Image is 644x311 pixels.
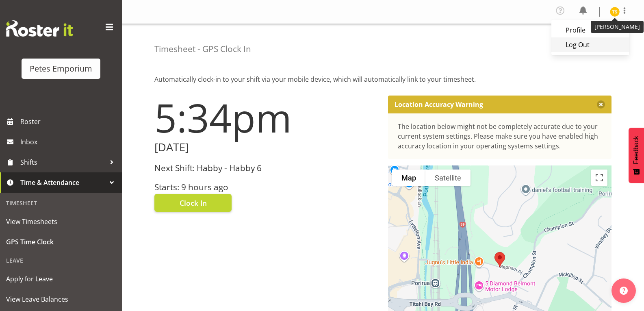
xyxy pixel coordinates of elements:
a: Apply for Leave [2,269,120,289]
span: Roster [20,115,118,128]
div: Leave [2,252,120,269]
div: Timesheet [2,195,120,211]
h2: [DATE] [154,141,378,154]
h4: Timesheet - GPS Clock In [154,44,251,54]
img: Rosterit website logo [6,20,73,37]
span: Inbox [20,136,118,148]
h3: Starts: 9 hours ago [154,183,378,192]
a: View Leave Balances [2,289,120,309]
h1: 5:34pm [154,96,378,139]
p: Location Accuracy Warning [395,100,483,109]
button: Show street map [392,170,425,186]
img: help-xxl-2.png [620,287,628,295]
button: Toggle fullscreen view [591,170,607,186]
button: Close message [597,100,605,109]
span: View Timesheets [6,215,116,228]
p: Automatically clock-in to your shift via your mobile device, which will automatically link to you... [154,74,611,84]
img: tamara-straker11292.jpg [610,7,620,17]
span: View Leave Balances [6,293,116,305]
a: Log Out [551,37,629,52]
span: GPS Time Clock [6,236,116,248]
a: GPS Time Clock [2,232,120,252]
button: Clock In [154,194,232,212]
span: Shifts [20,156,106,168]
a: View Timesheets [2,211,120,232]
div: Petes Emporium [30,63,92,75]
span: Time & Attendance [20,176,106,189]
span: Feedback [633,136,640,164]
h3: Next Shift: Habby - Habby 6 [154,163,378,173]
button: Feedback - Show survey [629,128,644,183]
span: Apply for Leave [6,273,116,285]
span: Clock In [180,198,207,208]
button: Show satellite imagery [425,170,471,186]
div: The location below might not be completely accurate due to your current system settings. Please m... [398,122,602,151]
a: Profile [551,23,629,37]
